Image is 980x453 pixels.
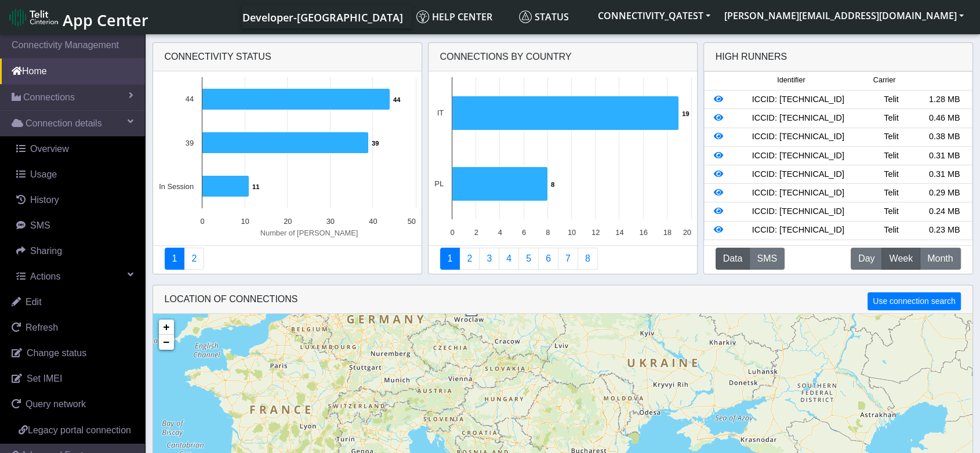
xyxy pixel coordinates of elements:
span: Carrier [873,75,895,86]
a: History [5,187,145,213]
text: 4 [498,228,502,237]
button: Month [920,248,960,270]
div: ICCID: [TECHNICAL_ID] [731,168,865,181]
text: In Session [159,182,194,191]
text: 12 [591,228,600,237]
span: Identifier [777,75,805,86]
span: Week [889,252,913,266]
div: 0.46 MB [918,112,971,125]
div: ICCID: [TECHNICAL_ID] [731,205,865,218]
text: 0 [200,217,204,226]
a: Zoom out [159,335,174,350]
a: SMS [5,213,145,238]
text: PL [434,179,444,188]
text: 18 [663,228,671,237]
text: 50 [407,217,415,226]
div: Connectivity status [153,43,422,71]
div: LOCATION OF CONNECTIONS [153,285,972,314]
span: App Center [63,9,148,31]
text: 8 [546,228,550,237]
div: ICCID: [TECHNICAL_ID] [731,150,865,162]
a: Connections By Carrier [499,248,519,270]
a: Zero Session [558,248,578,270]
span: Month [927,252,953,266]
div: Telit [865,224,918,237]
text: 44 [185,95,193,103]
span: Help center [416,10,492,23]
button: Week [881,248,920,270]
nav: Summary paging [440,248,685,270]
text: 40 [369,217,377,226]
text: 44 [393,96,401,103]
span: Sharing [30,246,62,256]
span: Refresh [26,322,58,332]
div: Telit [865,168,918,181]
div: 0.38 MB [918,131,971,143]
div: Telit [865,150,918,162]
button: SMS [749,248,785,270]
div: 0.23 MB [918,224,971,237]
span: Connections [23,90,75,104]
a: Status [514,5,591,28]
img: status.svg [519,10,532,23]
button: CONNECTIVITY_QATEST [591,5,717,26]
span: Edit [26,297,42,307]
text: 19 [682,110,689,117]
div: Telit [865,205,918,218]
button: [PERSON_NAME][EMAIL_ADDRESS][DOMAIN_NAME] [717,5,971,26]
a: Usage per Country [479,248,499,270]
text: 30 [326,217,334,226]
button: Data [716,248,750,270]
div: 1.28 MB [918,93,971,106]
div: ICCID: [TECHNICAL_ID] [731,131,865,143]
img: knowledge.svg [416,10,429,23]
a: Not Connected for 30 days [578,248,598,270]
text: Number of [PERSON_NAME] [260,229,358,237]
span: Actions [30,271,60,281]
text: 8 [551,181,554,188]
div: Telit [865,187,918,200]
span: Set IMEI [27,374,62,383]
div: 0.31 MB [918,150,971,162]
span: Query network [26,399,86,409]
button: Use connection search [868,292,960,310]
div: 0.31 MB [918,168,971,181]
div: 0.29 MB [918,187,971,200]
span: Overview [30,144,69,154]
a: Deployment status [184,248,204,270]
span: Legacy portal connection [28,425,131,435]
div: ICCID: [TECHNICAL_ID] [731,93,865,106]
text: 39 [185,139,193,147]
text: 16 [639,228,647,237]
text: 11 [252,183,259,190]
a: App Center [9,5,147,30]
text: 39 [372,140,379,147]
div: Telit [865,112,918,125]
a: Actions [5,264,145,289]
div: Telit [865,131,918,143]
div: Telit [865,93,918,106]
text: 10 [567,228,575,237]
text: 2 [474,228,478,237]
nav: Summary paging [165,248,410,270]
div: High Runners [716,50,787,64]
text: 14 [615,228,623,237]
a: Overview [5,136,145,162]
text: 0 [450,228,454,237]
img: logo-telit-cinterion-gw-new.png [9,8,58,27]
div: ICCID: [TECHNICAL_ID] [731,112,865,125]
div: ICCID: [TECHNICAL_ID] [731,187,865,200]
a: Usage [5,162,145,187]
span: SMS [30,220,50,230]
span: Connection details [26,117,102,131]
text: 20 [284,217,292,226]
div: ICCID: [TECHNICAL_ID] [731,224,865,237]
a: Zoom in [159,320,174,335]
a: Help center [412,5,514,28]
a: Connectivity status [165,248,185,270]
span: Developer-[GEOGRAPHIC_DATA] [242,10,403,24]
a: Connections By Country [440,248,460,270]
text: IT [437,108,444,117]
a: Carrier [459,248,480,270]
text: 10 [241,217,249,226]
